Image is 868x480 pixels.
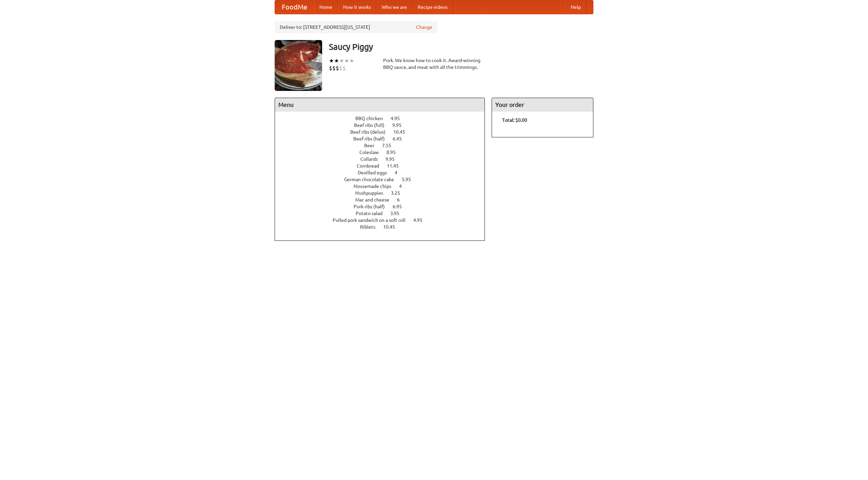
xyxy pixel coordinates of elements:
span: Beef ribs (half) [353,136,392,141]
span: 7.55 [382,143,398,148]
a: Riblets 10.45 [360,224,408,230]
span: Devilled eggs [358,170,394,175]
a: Mac and cheese 6 [355,197,412,203]
h4: Your order [492,98,593,112]
a: Pulled pork sandwich on a soft roll 4.95 [333,217,435,223]
li: ★ [339,57,344,64]
span: 10.45 [383,224,402,230]
span: 4 [399,184,409,189]
li: $ [336,64,339,72]
a: Collards 9.95 [360,156,407,162]
span: 4.95 [413,217,429,223]
span: 3.25 [391,190,407,196]
a: German chocolate cake 5.95 [344,177,423,182]
a: Potato salad 3.95 [356,211,412,216]
li: $ [332,64,336,72]
span: Collards [360,156,384,162]
span: Housemade chips [354,184,398,189]
b: Total: $0.00 [502,117,527,123]
span: Beer [364,143,381,148]
span: Riblets [360,224,382,230]
a: FoodMe [275,0,314,14]
span: 6.95 [393,204,409,209]
li: $ [342,64,346,72]
span: 11.45 [387,163,406,169]
li: $ [329,64,332,72]
img: angular.jpg [275,40,322,91]
a: How it works [338,0,376,14]
span: Pulled pork sandwich on a soft roll [333,217,412,223]
span: 10.45 [393,129,412,135]
span: Potato salad [356,211,389,216]
span: German chocolate cake [344,177,401,182]
li: ★ [344,57,349,64]
div: Deliver to: [STREET_ADDRESS][US_STATE] [275,21,437,33]
li: $ [339,64,342,72]
span: Cornbread [357,163,386,169]
span: 8.95 [387,150,402,155]
span: 4 [395,170,404,175]
a: Hushpuppies 3.25 [355,190,413,196]
li: ★ [334,57,339,64]
span: Coleslaw [359,150,386,155]
span: Beef ribs (delux) [350,129,392,135]
div: Pork. We know how to cook it. Award-winning BBQ sauce, and meat with all the trimmings. [383,57,485,71]
a: Change [416,24,432,31]
span: 4.95 [391,116,407,121]
span: BBQ chicken [355,116,390,121]
span: Hushpuppies [355,190,390,196]
a: Beef ribs (full) 9.95 [354,122,414,128]
a: Pork ribs (half) 6.95 [354,204,414,209]
a: Home [314,0,338,14]
span: 6 [397,197,407,203]
a: Who we are [376,0,412,14]
span: Beef ribs (full) [354,122,391,128]
a: Housemade chips 4 [354,184,414,189]
li: ★ [329,57,334,64]
li: ★ [349,57,354,64]
h4: Menu [275,98,485,112]
span: Pork ribs (half) [354,204,392,209]
span: 6.45 [393,136,409,141]
a: Coleslaw 8.95 [359,150,408,155]
span: Mac and cheese [355,197,396,203]
span: 9.95 [392,122,408,128]
span: 3.95 [390,211,406,216]
a: BBQ chicken 4.95 [355,116,412,121]
a: Cornbread 11.45 [357,163,411,169]
a: Help [565,0,586,14]
a: Recipe videos [412,0,453,14]
span: 5.95 [402,177,418,182]
a: Beer 7.55 [364,143,404,148]
h3: Saucy Piggy [329,40,593,54]
span: 9.95 [386,156,401,162]
a: Beef ribs (half) 6.45 [353,136,414,141]
a: Devilled eggs 4 [358,170,410,175]
a: Beef ribs (delux) 10.45 [350,129,418,135]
